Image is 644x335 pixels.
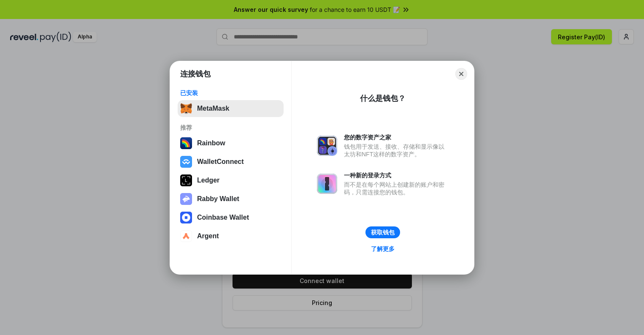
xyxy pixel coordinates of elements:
div: 一种新的登录方式 [344,172,449,179]
div: Rabby Wallet [197,195,239,203]
div: 已安装 [180,89,281,97]
img: svg+xml,%3Csvg%20width%3D%2228%22%20height%3D%2228%22%20viewBox%3D%220%200%2028%2028%22%20fill%3D... [180,230,192,242]
button: Argent [178,228,284,245]
img: svg+xml,%3Csvg%20xmlns%3D%22http%3A%2F%2Fwww.w3.org%2F2000%2Fsvg%22%20fill%3D%22none%22%20viewBox... [180,193,192,205]
div: MetaMask [197,105,229,112]
div: 推荐 [180,124,281,131]
button: WalletConnect [178,153,284,170]
div: 什么是钱包？ [360,93,406,103]
img: svg+xml,%3Csvg%20xmlns%3D%22http%3A%2F%2Fwww.w3.org%2F2000%2Fsvg%22%20width%3D%2228%22%20height%3... [180,174,192,186]
div: 您的数字资产之家 [344,133,449,141]
div: 获取钱包 [371,229,395,236]
div: Argent [197,232,219,240]
img: svg+xml,%3Csvg%20xmlns%3D%22http%3A%2F%2Fwww.w3.org%2F2000%2Fsvg%22%20fill%3D%22none%22%20viewBox... [317,136,337,156]
img: svg+xml,%3Csvg%20fill%3D%22none%22%20height%3D%2233%22%20viewBox%3D%220%200%2035%2033%22%20width%... [180,103,192,114]
div: 而不是在每个网站上创建新的账户和密码，只需连接您的钱包。 [344,181,449,196]
button: MetaMask [178,100,284,117]
button: Coinbase Wallet [178,209,284,226]
div: Coinbase Wallet [197,214,249,221]
img: svg+xml,%3Csvg%20width%3D%22120%22%20height%3D%22120%22%20viewBox%3D%220%200%20120%20120%22%20fil... [180,137,192,149]
div: 钱包用于发送、接收、存储和显示像以太坊和NFT这样的数字资产。 [344,143,449,158]
button: Rainbow [178,135,284,152]
div: 了解更多 [371,245,395,253]
button: Ledger [178,172,284,189]
div: WalletConnect [197,158,244,166]
div: Rainbow [197,139,225,147]
button: Rabby Wallet [178,191,284,207]
img: svg+xml,%3Csvg%20xmlns%3D%22http%3A%2F%2Fwww.w3.org%2F2000%2Fsvg%22%20fill%3D%22none%22%20viewBox... [317,174,337,194]
img: svg+xml,%3Csvg%20width%3D%2228%22%20height%3D%2228%22%20viewBox%3D%220%200%2028%2028%22%20fill%3D... [180,156,192,168]
div: Ledger [197,177,219,184]
img: svg+xml,%3Csvg%20width%3D%2228%22%20height%3D%2228%22%20viewBox%3D%220%200%2028%2028%22%20fill%3D... [180,212,192,223]
h1: 连接钱包 [180,69,211,79]
a: 了解更多 [366,243,400,254]
button: Close [455,68,467,80]
button: 获取钱包 [365,226,400,238]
